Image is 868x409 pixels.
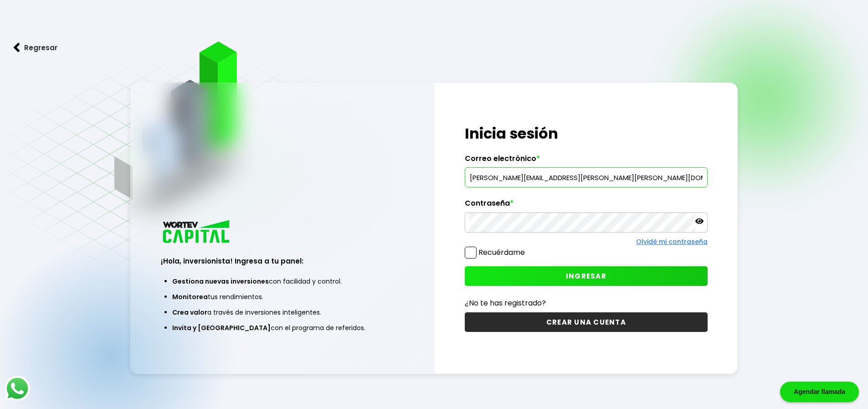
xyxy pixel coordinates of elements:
span: INGRESAR [566,271,606,281]
img: logos_whatsapp-icon.242b2217.svg [5,376,30,401]
span: Monitorea [172,292,208,301]
span: Crea valor [172,308,207,317]
h1: Inicia sesión [465,123,708,145]
label: Correo electrónico [465,154,708,168]
p: ¿No te has registrado? [465,297,708,309]
li: con el programa de referidos. [172,320,392,336]
span: Invita y [GEOGRAPHIC_DATA] [172,323,271,332]
input: hola@wortev.capital [469,168,704,187]
li: tus rendimientos. [172,289,392,305]
button: INGRESAR [465,266,708,286]
span: Gestiona nuevas inversiones [172,277,269,286]
button: CREAR UNA CUENTA [465,312,708,332]
img: flecha izquierda [14,43,20,52]
a: ¿No te has registrado?CREAR UNA CUENTA [465,297,708,332]
img: logo_wortev_capital [161,219,233,246]
a: Olvidé mi contraseña [636,237,708,246]
label: Recuérdame [478,247,525,258]
h3: ¡Hola, inversionista! Ingresa a tu panel: [161,256,404,266]
li: a través de inversiones inteligentes. [172,305,392,320]
label: Contraseña [465,199,708,212]
li: con facilidad y control. [172,274,392,289]
div: Agendar llamada [780,382,859,402]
